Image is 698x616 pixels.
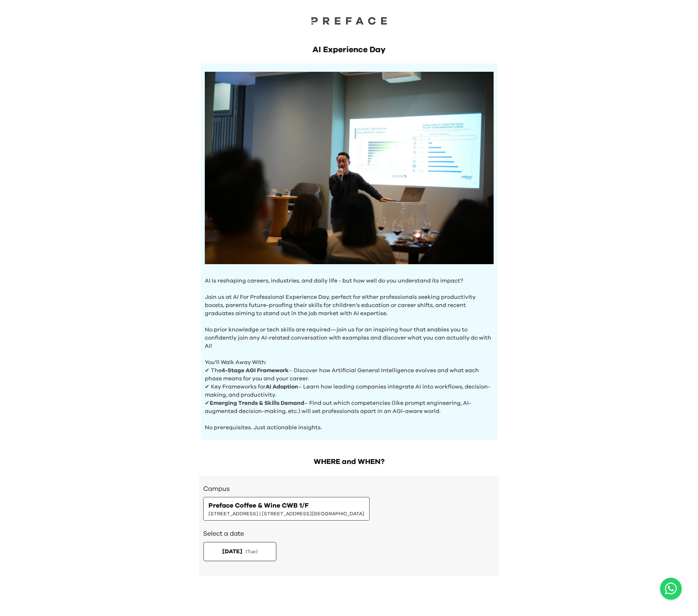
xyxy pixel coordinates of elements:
[199,456,499,468] h2: WHERE and WHEN?
[222,548,242,556] span: [DATE]
[205,318,494,350] p: No prior knowledge or tech skills are required—join us for an inspiring hour that enables you to ...
[308,16,390,25] img: Preface Logo
[205,367,494,383] p: ✔ The – Discover how Artificial General Intelligence evolves and what each phase means for you an...
[308,16,390,28] a: Preface Logo
[203,529,495,539] h2: Select a date
[205,277,494,285] p: AI is reshaping careers, industries, and daily life - but how well do you understand its impact?
[203,542,277,561] button: [DATE](Tue)
[205,399,494,415] p: ✔ – Find out which competencies (like prompt engineering, AI-augmented decision-making, etc.) wil...
[203,484,495,494] h3: Campus
[222,368,289,373] b: 4-Stage AGI Framework
[201,44,498,55] h1: AI Experience Day
[205,415,494,432] p: No prerequisites. Just actionable insights.
[205,350,494,367] p: You'll Walk Away With:
[205,285,494,318] p: Join us at AI For Professional Experience Day, perfect for either professionals seeking productiv...
[208,510,364,517] span: [STREET_ADDRESS] | [STREET_ADDRESS][GEOGRAPHIC_DATA]
[208,501,309,510] span: Preface Coffee & Wine CWB 1/F
[660,578,682,600] a: Chat with us on WhatsApp
[205,383,494,399] p: ✔ Key Frameworks for – Learn how leading companies integrate AI into workflows, decision-making, ...
[205,72,494,264] img: Hero Image
[660,578,682,600] button: Open WhatsApp chat
[266,384,298,390] b: AI Adoption
[210,400,304,406] b: Emerging Trends & Skills Demand
[246,548,257,555] span: ( Tue )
